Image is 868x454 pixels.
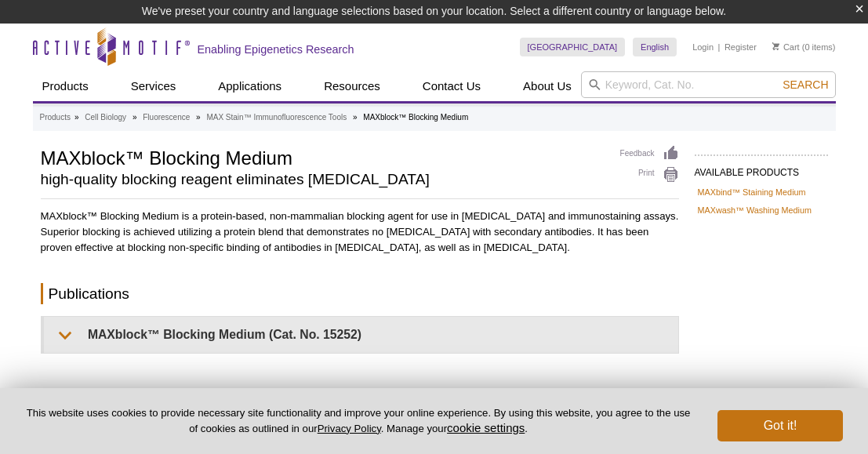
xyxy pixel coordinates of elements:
h1: MAXblock™ Blocking Medium [41,145,605,169]
a: Contact Us [413,71,490,101]
a: Register [725,42,757,53]
a: Products [33,71,98,101]
li: MAXblock™ Blocking Medium [363,113,468,122]
a: Login [692,42,714,53]
a: Cart [772,42,800,53]
li: » [353,113,358,122]
h2: AVAILABLE PRODUCTS [695,154,828,183]
summary: MAXblock™ Blocking Medium (Cat. No. 15252) [44,317,678,352]
a: Feedback [620,145,679,162]
a: MAX Stain™ Immunofluorescence Tools [206,111,347,125]
a: Applications [209,71,291,101]
button: Search [778,78,833,92]
a: About Us [514,71,581,101]
h2: high-quality blocking reagent eliminates [MEDICAL_DATA] [41,173,605,187]
a: MAXbind™ Staining Medium [698,185,806,199]
a: Privacy Policy [318,423,381,434]
a: Products [40,111,71,125]
a: Resources [314,71,390,101]
a: Cell Biology [85,111,126,125]
li: | [718,38,721,56]
h2: Enabling Epigenetics Research [198,42,354,56]
li: (0 items) [772,38,836,56]
p: This website uses cookies to provide necessary site functionality and improve your online experie... [25,406,692,436]
p: MAXblock™ Blocking Medium is a protein-based, non-mammalian blocking agent for use in [MEDICAL_DA... [41,209,679,256]
h2: Publications [41,283,679,304]
a: Print [620,166,679,183]
a: Fluorescence [143,111,190,125]
li: » [196,113,201,122]
span: Search [783,78,828,91]
a: Services [122,71,186,101]
img: Your Cart [772,42,779,50]
li: » [133,113,137,122]
input: Keyword, Cat. No. [581,71,836,98]
li: » [74,113,79,122]
a: English [633,38,677,56]
button: Got it! [717,410,843,441]
a: MAXwash™ Washing Medium [698,203,812,217]
a: [GEOGRAPHIC_DATA] [520,38,626,56]
button: cookie settings [447,421,525,434]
